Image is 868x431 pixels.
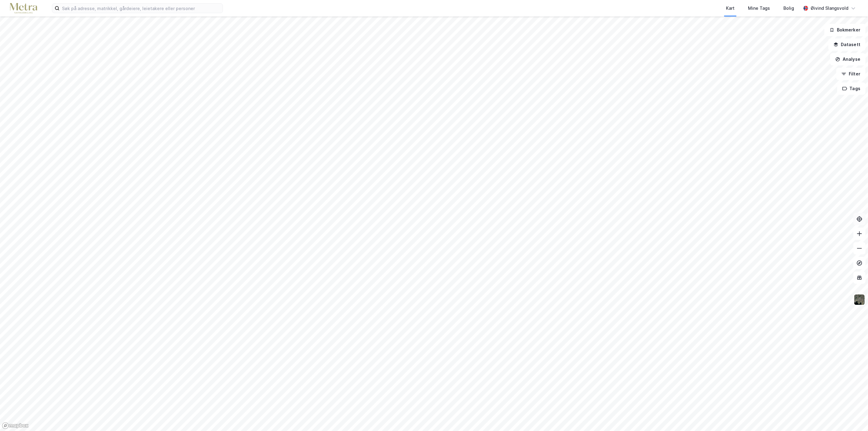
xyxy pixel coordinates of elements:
div: Kart [726,5,735,12]
button: Tags [837,82,866,95]
div: Kontrollprogram for chat [837,402,868,431]
button: Filter [836,68,866,80]
div: Mine Tags [748,5,770,12]
iframe: Chat Widget [837,402,868,431]
img: 9k= [854,294,865,305]
button: Datasett [828,38,866,51]
button: Bokmerker [824,24,866,36]
input: Søk på adresse, matrikkel, gårdeiere, leietakere eller personer [60,4,223,13]
div: Bolig [783,5,794,12]
img: metra-logo.256734c3b2bbffee19d4.png [10,3,37,14]
a: Mapbox homepage [2,422,29,429]
div: Øivind Slangsvold [811,5,848,12]
button: Analyse [830,53,866,65]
